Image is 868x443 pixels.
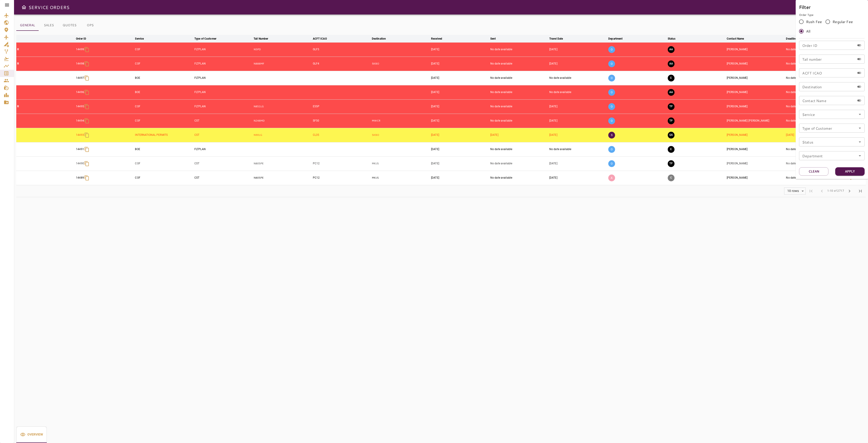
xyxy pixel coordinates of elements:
[857,111,863,117] button: Open
[857,125,863,131] button: Open
[799,3,865,11] h6: Filter
[833,19,853,24] span: Regular Fee
[799,13,865,17] p: Order Type
[835,167,865,176] button: Apply
[799,167,828,176] button: Clean
[806,29,810,34] span: All
[857,139,863,145] button: Open
[806,19,822,24] span: Rush Fee
[799,17,865,36] div: rushFeeOrder
[857,153,863,159] button: Open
